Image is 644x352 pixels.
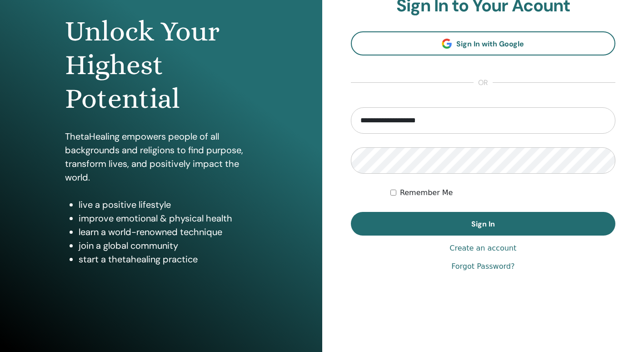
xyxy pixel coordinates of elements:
a: Forgot Password? [451,261,514,272]
span: or [474,77,493,88]
li: improve emotional & physical health [79,211,257,225]
span: Sign In [471,219,495,229]
a: Sign In with Google [351,31,616,55]
label: Remember Me [400,187,453,198]
a: Create an account [449,243,516,254]
span: Sign In with Google [456,39,524,49]
li: learn a world-renowned technique [79,225,257,239]
div: Keep me authenticated indefinitely or until I manually logout [390,187,615,198]
h1: Unlock Your Highest Potential [65,15,257,116]
li: live a positive lifestyle [79,198,257,211]
li: join a global community [79,239,257,252]
p: ThetaHealing empowers people of all backgrounds and religions to find purpose, transform lives, a... [65,130,257,184]
button: Sign In [351,212,616,236]
li: start a thetahealing practice [79,252,257,266]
